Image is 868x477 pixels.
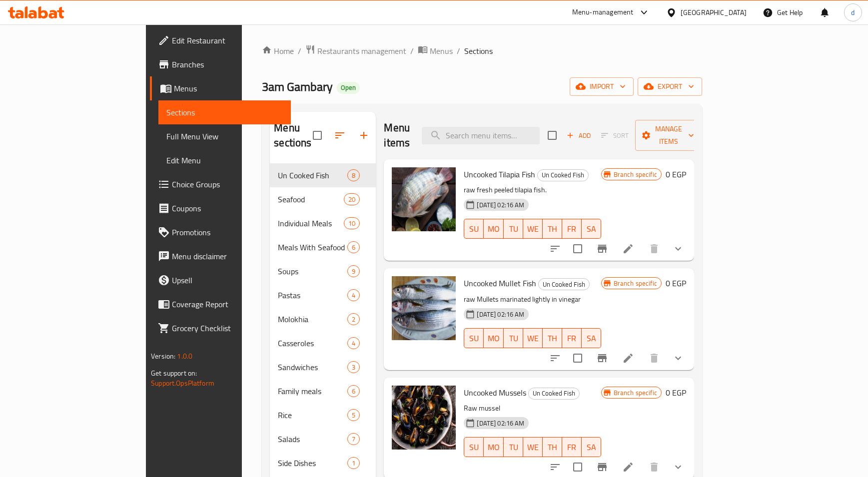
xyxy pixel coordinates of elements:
span: Select to update [567,348,588,369]
span: FR [566,440,578,455]
span: [DATE] 02:16 AM [473,310,528,319]
button: show more [666,346,690,370]
span: TH [547,440,558,455]
span: WE [527,222,539,236]
div: Salads [278,433,347,445]
span: TU [508,222,519,236]
span: 4 [348,291,359,300]
button: import [570,77,634,96]
button: WE [523,437,543,457]
button: TH [543,219,562,239]
span: SU [468,222,480,236]
span: 2 [348,315,359,324]
span: SA [586,331,597,346]
h6: 0 EGP [666,167,686,181]
p: Raw mussel [464,402,601,415]
span: Version: [151,350,175,363]
div: Individual Meals10 [270,211,376,235]
span: 3 [348,363,359,372]
span: TH [547,331,558,346]
span: 6 [348,243,359,252]
li: / [457,45,460,57]
span: 1.0.0 [177,350,192,363]
span: MO [488,440,500,455]
span: 9 [348,267,359,276]
a: Sections [158,100,291,124]
span: MO [488,331,500,346]
span: Menus [430,45,453,57]
div: Meals With Seafood Soup6 [270,235,376,259]
a: Menus [418,44,453,57]
span: Coverage Report [172,298,283,310]
span: Molokhia [278,313,347,325]
div: Seafood [278,193,344,205]
h6: 0 EGP [666,386,686,400]
span: [DATE] 02:16 AM [473,200,528,210]
a: Upsell [150,268,291,292]
button: FR [562,328,582,348]
a: Support.OpsPlatform [151,377,214,390]
div: items [347,169,360,181]
span: Select all sections [307,125,328,146]
span: Sections [166,106,283,118]
span: Full Menu View [166,130,283,142]
span: 3am Gambary [262,75,333,98]
div: items [347,337,360,349]
button: show more [666,237,690,261]
span: Un Cooked Fish [538,169,588,181]
button: Add [563,128,595,143]
a: Restaurants management [305,44,406,57]
span: Soups [278,265,347,277]
button: SU [464,328,484,348]
div: items [347,265,360,277]
svg: Show Choices [672,352,684,364]
a: Full Menu View [158,124,291,148]
div: items [347,457,360,469]
button: sort-choices [543,237,567,261]
a: Grocery Checklist [150,316,291,340]
button: TU [504,219,523,239]
div: Pastas4 [270,283,376,307]
button: Branch-specific-item [590,346,614,370]
span: Menu disclaimer [172,250,283,262]
div: Sandwiches3 [270,355,376,379]
div: Meals With Seafood Soup [278,241,347,253]
span: Get support on: [151,367,197,380]
span: Un Cooked Fish [539,279,589,290]
button: Add section [352,123,376,147]
span: Individual Meals [278,217,344,229]
div: Salads7 [270,427,376,451]
span: TU [508,440,519,455]
img: Uncooked Mussels [392,386,456,450]
span: 10 [344,219,359,228]
span: Select section first [595,128,635,143]
span: Family meals [278,385,347,397]
div: Un Cooked Fish8 [270,163,376,187]
span: Manage items [643,123,694,148]
div: Seafood20 [270,187,376,211]
img: Uncooked Mullet Fish [392,276,456,340]
button: Branch-specific-item [590,237,614,261]
button: Manage items [635,120,702,151]
span: 1 [348,459,359,468]
span: Edit Restaurant [172,34,283,46]
div: items [347,409,360,421]
div: Pastas [278,289,347,301]
a: Edit Menu [158,148,291,172]
h6: 0 EGP [666,276,686,290]
span: Add item [563,128,595,143]
span: Side Dishes [278,457,347,469]
div: items [347,313,360,325]
a: Menus [150,76,291,100]
div: Rice5 [270,403,376,427]
button: TU [504,328,523,348]
div: Casseroles4 [270,331,376,355]
span: WE [527,331,539,346]
p: raw fresh peeled tilapia fish. [464,184,601,196]
a: Edit Restaurant [150,28,291,52]
button: MO [484,328,504,348]
button: sort-choices [543,346,567,370]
